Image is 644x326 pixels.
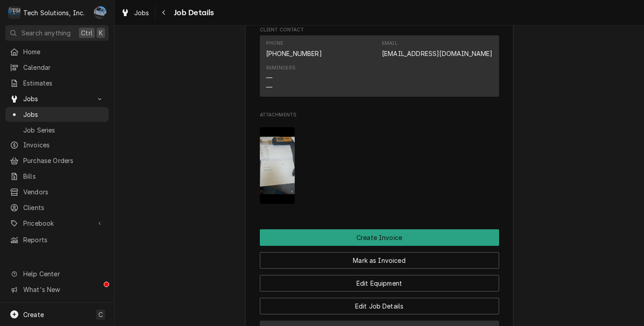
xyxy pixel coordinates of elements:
span: Home [23,47,104,56]
a: Go to Pricebook [5,216,109,231]
div: Reminders [266,64,296,72]
button: Create Invoice [260,229,499,246]
a: Calendar [5,60,109,75]
div: Button Group Row [260,246,499,269]
div: Joe Paschal's Avatar [94,6,106,19]
a: Bills [5,169,109,184]
button: Edit Job Details [260,298,499,314]
span: Reports [23,235,104,244]
a: [PHONE_NUMBER] [266,50,322,57]
span: Invoices [23,140,104,150]
a: Estimates [5,76,109,90]
a: Go to Jobs [5,91,109,106]
a: Home [5,44,109,59]
div: Button Group Row [260,229,499,246]
span: K [99,28,103,38]
a: Go to Help Center [5,266,109,281]
span: Jobs [23,110,104,119]
button: Search anythingCtrlK [5,25,109,41]
a: Invoices [5,137,109,152]
span: Create [23,311,44,318]
span: Purchase Orders [23,156,104,165]
span: Vendors [23,187,104,197]
div: T [8,6,21,19]
div: Tech Solutions, Inc. [23,8,85,17]
span: Search anything [21,28,71,38]
span: Calendar [23,63,104,72]
span: Estimates [23,78,104,88]
span: Ctrl [81,28,93,38]
span: Attachments [260,112,499,119]
a: Reports [5,232,109,247]
a: Purchase Orders [5,153,109,168]
div: Contact [260,35,499,97]
div: — [266,82,272,92]
div: Phone [266,40,322,58]
button: Navigate back [157,5,171,20]
span: Help Center [23,269,103,279]
div: Phone [266,40,284,47]
div: Client Contact [260,26,499,100]
span: Bills [23,172,104,181]
a: Go to What's New [5,282,109,297]
span: Jobs [23,94,91,103]
span: Client Contact [260,26,499,34]
div: JP [94,6,106,19]
span: Pricebook [23,219,91,228]
a: Jobs [5,107,109,122]
div: Button Group Row [260,292,499,314]
span: Attachments [260,120,499,210]
span: Clients [23,203,104,212]
div: Attachments [260,112,499,211]
span: Job Series [23,125,104,135]
button: Edit Equipment [260,275,499,292]
div: Email [382,40,398,47]
a: Clients [5,200,109,215]
a: [EMAIL_ADDRESS][DOMAIN_NAME] [382,50,492,57]
span: C [98,310,103,319]
div: Reminders [266,64,296,92]
div: Email [382,40,492,58]
span: What's New [23,285,103,294]
span: Job Details [171,7,214,19]
a: Jobs [117,5,153,20]
span: Jobs [134,8,149,17]
a: Job Series [5,123,109,137]
div: Tech Solutions, Inc.'s Avatar [8,6,21,19]
div: Client Contact List [260,35,499,101]
div: Button Group Row [260,269,499,292]
a: Vendors [5,184,109,199]
div: — [266,73,272,82]
button: Mark as Invoiced [260,252,499,269]
img: GoBKCU4KSWOPp0BhhCxP [260,127,295,204]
